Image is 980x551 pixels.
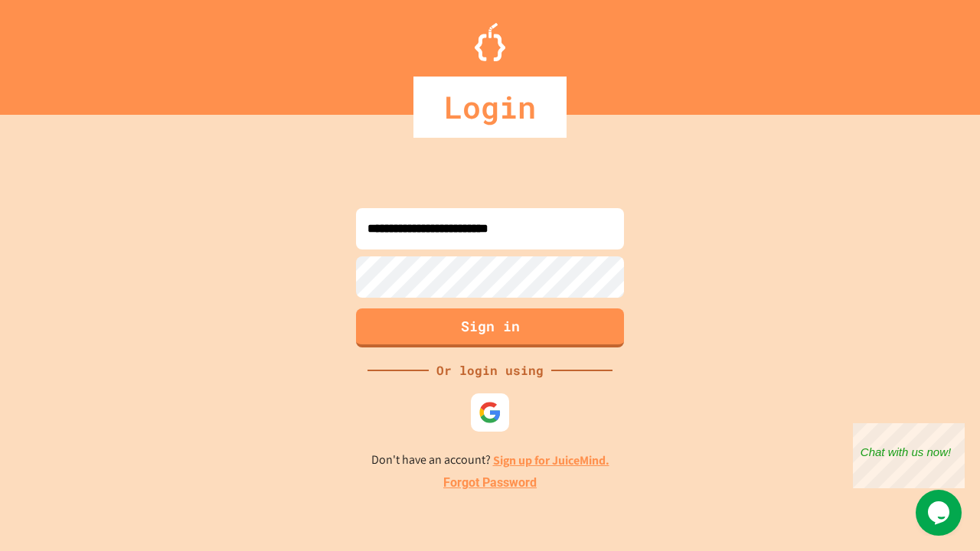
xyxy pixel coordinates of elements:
iframe: chat widget [916,490,965,536]
img: Logo.svg [475,23,505,61]
p: Don't have an account? [371,451,609,470]
div: Login [413,77,567,138]
button: Sign in [356,308,624,347]
a: Sign up for JuiceMind. [493,452,609,468]
div: Or login using [429,361,551,380]
img: google-icon.svg [479,401,501,424]
a: Forgot Password [443,474,537,492]
iframe: chat widget [853,423,965,488]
